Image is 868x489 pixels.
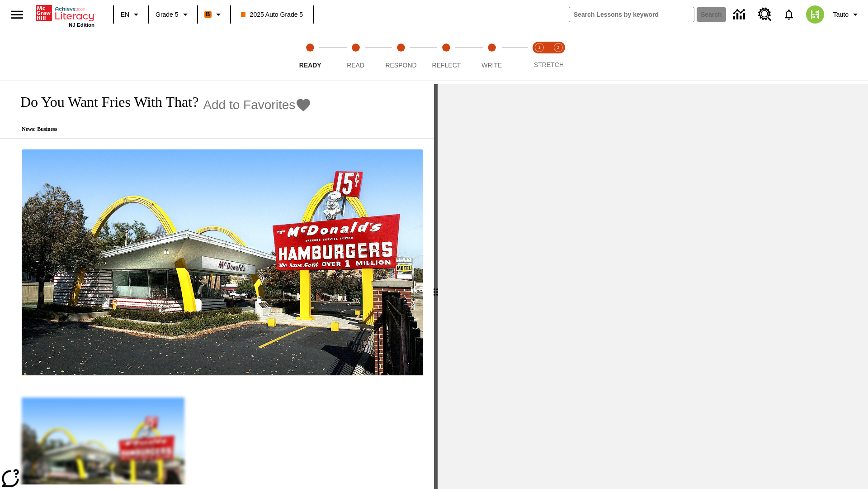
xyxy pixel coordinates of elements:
[728,2,753,27] a: Data Center
[830,6,864,23] button: Profile/Settings
[375,31,427,81] button: Respond step 3 of 5
[152,6,194,23] button: Grade: Grade 5, Select a grade
[4,1,30,28] button: Open side menu
[526,31,552,81] button: Stretch Read step 1 of 2
[806,5,824,24] img: avatar image
[347,62,364,69] span: Read
[432,62,461,69] span: Reflect
[833,10,849,19] span: Tauto
[203,97,311,113] button: Add to Favorites - Do You Want Fries With That?
[801,3,830,26] button: Select a new avatar
[121,10,129,19] span: EN
[299,62,321,69] span: Ready
[241,10,303,19] span: 2025 Auto Grade 5
[284,31,336,81] button: Ready step 1 of 5
[117,6,146,23] button: Language: EN, Select a language
[36,3,94,28] div: Home
[420,31,472,81] button: Reflect step 4 of 5
[69,22,94,28] span: NJ Edition
[753,2,777,27] a: Resource Center, Will open in new tab
[329,31,382,81] button: Read step 2 of 5
[438,84,868,489] div: activity
[434,84,438,489] div: Press Enter or Spacebar and then press right and left arrow keys to move the slider
[203,98,295,112] span: Add to Favorites
[777,3,801,26] a: Notifications
[11,126,311,133] p: News: Business
[385,62,416,69] span: Respond
[22,149,423,376] img: One of the first McDonald's stores, with the iconic red sign and golden arches.
[557,45,559,50] text: 2
[11,94,198,110] h1: Do You Want Fries With That?
[538,45,540,50] text: 1
[201,6,227,23] button: Boost Class color is orange. Change class color
[534,61,564,68] span: STRETCH
[206,9,210,20] span: B
[545,31,571,81] button: Stretch Respond step 2 of 2
[481,62,502,69] span: Write
[466,31,518,81] button: Write step 5 of 5
[156,10,179,19] span: Grade 5
[569,7,694,22] input: search field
